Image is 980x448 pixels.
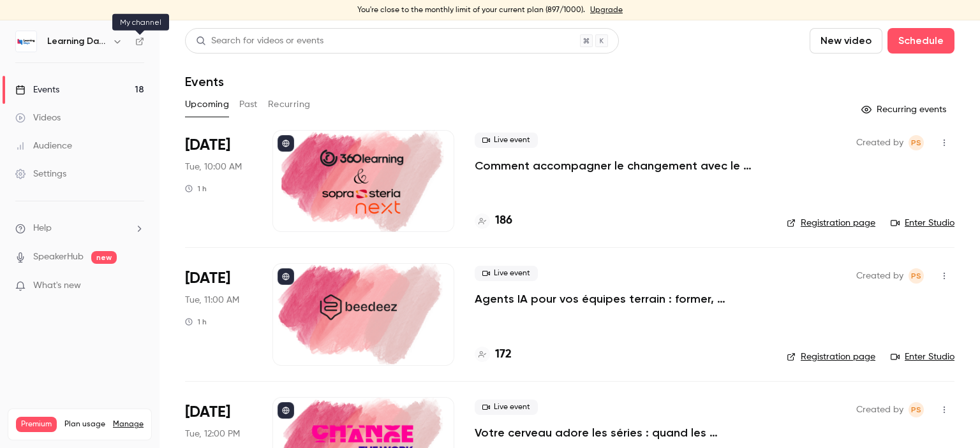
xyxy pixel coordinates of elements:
div: Videos [15,112,61,124]
span: Tue, 11:00 AM [185,294,239,307]
span: Live event [475,400,538,415]
div: Events [15,83,59,96]
span: Created by [856,135,903,150]
span: [DATE] [185,268,230,289]
span: What's new [33,279,81,293]
h4: 172 [495,346,512,363]
span: Prad Selvarajah [909,402,924,417]
span: new [91,251,117,264]
button: Recurring events [856,99,954,120]
div: 1 h [185,317,207,327]
a: Manage [113,419,144,430]
a: 172 [475,346,512,363]
span: PS [911,135,921,150]
button: Upcoming [185,94,229,115]
a: Enter Studio [891,217,954,229]
img: tab_domain_overview_orange.svg [52,74,62,84]
span: Tue, 12:00 PM [185,428,240,440]
div: v 4.0.25 [36,20,63,31]
a: Enter Studio [891,350,954,363]
span: [DATE] [185,135,230,155]
span: Help [33,222,52,235]
button: Past [239,94,258,115]
span: Created by [856,402,903,417]
div: Domaine: [DOMAIN_NAME] [33,33,144,43]
div: 1 h [185,184,207,194]
li: help-dropdown-opener [15,222,144,235]
button: Recurring [268,94,311,115]
div: Search for videos or events [196,34,323,48]
a: Upgrade [590,5,623,15]
span: PS [911,402,921,417]
div: Domaine [66,75,98,83]
a: Votre cerveau adore les séries : quand les neurosciences rencontrent la formation [475,425,766,440]
button: Schedule [887,28,954,54]
span: Created by [856,268,903,284]
h1: Events [185,74,224,89]
a: Comment accompagner le changement avec le skills-based learning ? [475,158,766,173]
img: Learning Days [16,31,36,52]
div: Settings [15,168,66,180]
span: PS [911,268,921,284]
div: Audience [15,140,72,152]
img: tab_keywords_by_traffic_grey.svg [145,74,155,84]
span: Prad Selvarajah [909,268,924,284]
span: Premium [16,417,57,432]
a: Agents IA pour vos équipes terrain : former, accompagner et transformer l’expérience apprenant [475,291,766,307]
iframe: Noticeable Trigger [129,280,144,292]
div: Oct 7 Tue, 11:00 AM (Europe/Paris) [185,263,252,365]
img: logo_orange.svg [20,20,31,31]
span: Live event [475,133,538,148]
span: Tue, 10:00 AM [185,161,242,173]
h4: 186 [495,212,512,229]
span: Live event [475,266,538,281]
img: website_grey.svg [20,33,31,43]
a: Registration page [787,217,875,229]
a: 186 [475,212,512,229]
button: New video [810,28,882,54]
span: Plan usage [64,419,105,430]
div: Mots-clés [159,75,195,83]
a: SpeakerHub [33,250,84,264]
span: Prad Selvarajah [909,135,924,150]
a: Registration page [787,350,875,363]
span: [DATE] [185,402,230,423]
h6: Learning Days [47,35,107,48]
div: Oct 7 Tue, 10:00 AM (Europe/Paris) [185,130,252,232]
